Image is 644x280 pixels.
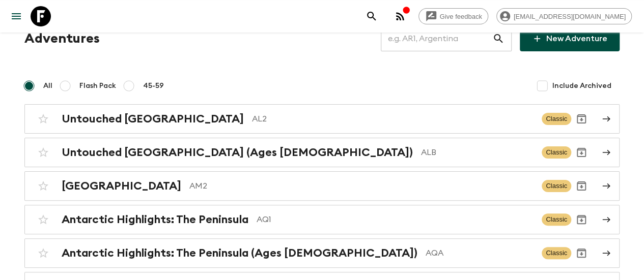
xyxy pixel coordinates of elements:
button: Archive [571,209,592,230]
span: Classic [542,213,571,226]
span: Classic [542,146,571,159]
span: Classic [542,113,571,125]
p: AQA [426,247,534,259]
button: Archive [571,142,592,163]
button: Archive [571,176,592,196]
a: New Adventure [520,26,620,51]
p: AL2 [252,113,534,125]
a: Antarctic Highlights: The Peninsula (Ages [DEMOGRAPHIC_DATA])AQAClassicArchive [24,238,620,268]
button: Archive [571,243,592,263]
button: menu [6,6,26,26]
h2: Untouched [GEOGRAPHIC_DATA] [62,112,244,126]
button: Archive [571,109,592,129]
h2: Antarctic Highlights: The Peninsula [62,213,248,226]
p: AQ1 [257,213,534,226]
h2: Antarctic Highlights: The Peninsula (Ages [DEMOGRAPHIC_DATA]) [62,246,417,260]
span: Classic [542,180,571,192]
p: AM2 [189,180,534,192]
span: [EMAIL_ADDRESS][DOMAIN_NAME] [508,13,631,20]
span: All [43,81,52,91]
button: search adventures [361,6,382,26]
a: Give feedback [418,8,488,24]
span: Classic [542,247,571,259]
span: 45-59 [143,81,164,91]
h2: Untouched [GEOGRAPHIC_DATA] (Ages [DEMOGRAPHIC_DATA]) [62,146,413,159]
p: ALB [421,146,534,159]
h1: Adventures [24,28,100,49]
span: Flash Pack [79,81,116,91]
a: [GEOGRAPHIC_DATA]AM2ClassicArchive [24,171,620,201]
div: [EMAIL_ADDRESS][DOMAIN_NAME] [496,8,632,24]
span: Give feedback [434,13,488,20]
a: Untouched [GEOGRAPHIC_DATA]AL2ClassicArchive [24,104,620,134]
a: Untouched [GEOGRAPHIC_DATA] (Ages [DEMOGRAPHIC_DATA])ALBClassicArchive [24,138,620,167]
a: Antarctic Highlights: The PeninsulaAQ1ClassicArchive [24,205,620,234]
h2: [GEOGRAPHIC_DATA] [62,179,181,193]
span: Include Archived [552,81,611,91]
input: e.g. AR1, Argentina [381,24,492,53]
